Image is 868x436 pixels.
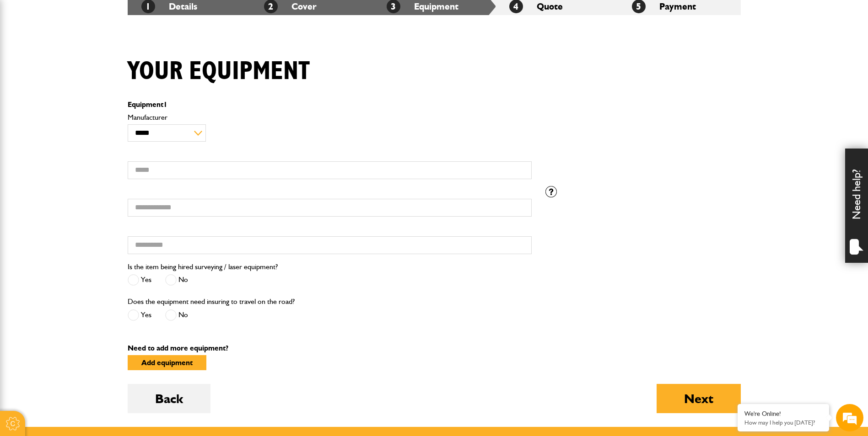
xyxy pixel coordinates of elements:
h1: Your equipment [128,56,310,87]
label: Yes [128,309,151,321]
img: d_20077148190_company_1631870298795_20077148190 [16,51,38,64]
div: We're Online! [744,410,822,418]
p: Equipment [128,101,532,108]
em: Start Chat [124,282,166,294]
input: Enter your email address [12,112,167,132]
button: Back [128,384,210,413]
button: Add equipment [128,355,206,370]
span: 1 [163,100,167,109]
input: Enter your phone number [12,138,167,159]
a: 1Details [141,1,197,12]
textarea: Type your message and hit 'Enter' [12,165,167,274]
a: 2Cover [264,1,317,12]
label: Is the item being hired surveying / laser equipment? [128,263,278,271]
label: No [165,274,188,286]
div: Need help? [845,149,868,263]
label: Manufacturer [128,114,532,121]
p: Need to add more equipment? [128,345,741,352]
label: No [165,309,188,321]
button: Next [657,384,741,413]
div: Chat with us now [48,51,154,63]
label: Does the equipment need insuring to travel on the road? [128,298,295,305]
label: Yes [128,274,151,286]
div: Minimize live chat window [150,5,172,27]
input: Enter your last name [12,85,167,105]
p: How may I help you today? [744,419,822,426]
